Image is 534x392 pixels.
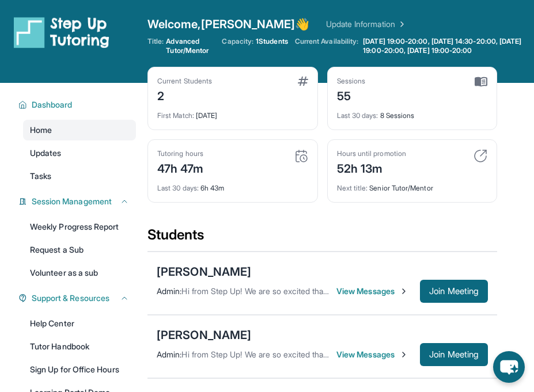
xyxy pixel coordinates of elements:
div: Hours until promotion [337,149,406,158]
a: Help Center [23,313,136,334]
img: Chevron Right [395,18,407,30]
span: Join Meeting [429,288,479,295]
span: Welcome, [PERSON_NAME] 👋 [147,16,310,32]
span: Admin : [157,349,181,359]
a: Volunteer as a sub [23,262,136,283]
span: View Messages [336,286,408,297]
button: Support & Resources [27,292,129,304]
button: Join Meeting [420,343,488,366]
div: 55 [337,86,366,104]
span: Session Management [32,196,112,207]
div: [PERSON_NAME] [157,327,251,343]
span: Capacity: [222,37,253,46]
div: Current Students [157,77,212,86]
img: card [294,149,308,163]
span: Admin : [157,286,181,296]
span: View Messages [336,349,408,360]
div: 8 Sessions [337,104,488,120]
img: Chevron-Right [399,350,408,359]
div: Sessions [337,77,366,86]
a: Tasks [23,166,136,187]
div: Students [147,226,497,251]
a: Sign Up for Office Hours [23,359,136,380]
span: Advanced Tutor/Mentor [166,37,215,55]
img: logo [14,16,109,48]
img: card [475,77,487,87]
a: Home [23,120,136,140]
button: Dashboard [27,99,129,111]
span: [DATE] 19:00-20:00, [DATE] 14:30-20:00, [DATE] 19:00-20:00, [DATE] 19:00-20:00 [363,37,532,55]
span: Updates [30,147,62,159]
button: Join Meeting [420,280,488,303]
span: Title: [147,37,164,55]
span: Current Availability: [295,37,358,55]
button: Session Management [27,196,129,207]
span: Last 30 days : [157,184,199,192]
a: Request a Sub [23,239,136,260]
span: Home [30,124,52,136]
a: Update Information [326,18,407,30]
div: 6h 43m [157,177,308,193]
button: chat-button [493,351,525,383]
a: Weekly Progress Report [23,216,136,237]
div: 52h 13m [337,158,406,177]
img: card [298,77,308,86]
a: Updates [23,143,136,163]
span: Tasks [30,170,51,182]
img: Chevron-Right [399,287,408,296]
span: Last 30 days : [337,111,378,120]
a: [DATE] 19:00-20:00, [DATE] 14:30-20:00, [DATE] 19:00-20:00, [DATE] 19:00-20:00 [361,37,534,55]
span: First Match : [157,111,194,120]
span: Next title : [337,184,368,192]
div: [PERSON_NAME] [157,264,251,280]
div: 2 [157,86,212,104]
div: 47h 47m [157,158,204,177]
span: Support & Resources [32,292,109,304]
span: Join Meeting [429,351,479,358]
div: Senior Tutor/Mentor [337,177,488,193]
div: Tutoring hours [157,149,204,158]
span: 1 Students [256,37,288,46]
img: card [474,149,487,163]
span: Dashboard [32,99,73,111]
div: [DATE] [157,104,308,120]
a: Tutor Handbook [23,336,136,357]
